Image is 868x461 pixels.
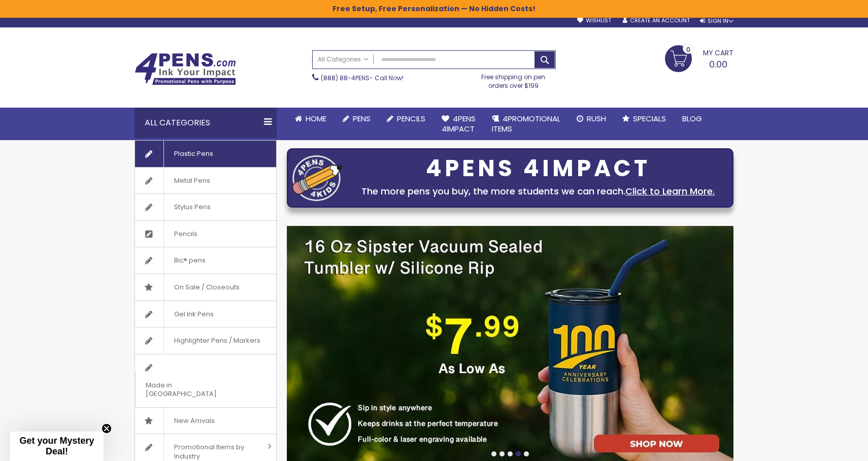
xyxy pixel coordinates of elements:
[135,168,276,194] a: Metal Pens
[163,274,250,301] span: On Sale / Closeouts
[135,247,276,274] a: Bic® pens
[623,17,690,24] a: Create an Account
[682,113,702,124] span: Blog
[313,51,374,68] a: All Categories
[135,372,251,407] span: Made in [GEOGRAPHIC_DATA]
[348,184,728,199] div: The more pens you buy, the more students we can reach.
[163,168,220,194] span: Metal Pens
[135,53,236,85] img: 4Pens Custom Pens and Promotional Products
[135,301,276,327] a: Gel Ink Pens
[135,108,277,138] div: All Categories
[484,108,569,141] a: 4PROMOTIONALITEMS
[348,158,728,179] div: 4PENS 4IMPACT
[163,408,225,434] span: New Arrivals
[625,185,715,197] a: Click to Learn More.
[135,408,276,434] a: New Arrivals
[318,55,369,63] span: All Categories
[633,113,666,124] span: Specials
[321,74,370,82] a: (888) 88-4PENS
[135,274,276,301] a: On Sale / Closeouts
[287,108,335,130] a: Home
[135,141,276,167] a: Plastic Pens
[321,74,404,82] span: - Call Now!
[471,69,556,89] div: Free shipping on pen orders over $199
[433,108,484,141] a: 4Pens4impact
[10,432,104,461] div: Get your Mystery Deal!Close teaser
[709,58,727,71] span: 0.00
[674,108,710,130] a: Blog
[135,354,276,407] a: Made in [GEOGRAPHIC_DATA]
[665,45,733,71] a: 0.00 0
[135,327,276,354] a: Highlighter Pens / Markers
[335,108,379,130] a: Pens
[492,113,560,134] span: 4PROMOTIONAL ITEMS
[577,17,611,24] a: Wishlist
[163,301,224,327] span: Gel Ink Pens
[442,113,476,134] span: 4Pens 4impact
[163,221,208,247] span: Pencils
[353,113,371,124] span: Pens
[306,113,326,124] span: Home
[135,194,276,220] a: Stylus Pens
[686,45,690,54] span: 0
[163,247,216,274] span: Bic® pens
[163,327,271,354] span: Highlighter Pens / Markers
[614,108,674,130] a: Specials
[397,113,425,124] span: Pencils
[292,155,343,201] img: four_pen_logo.png
[379,108,433,130] a: Pencils
[569,108,614,130] a: Rush
[102,423,112,434] button: Close teaser
[19,436,94,456] span: Get your Mystery Deal!
[700,17,733,25] div: Sign In
[163,194,221,220] span: Stylus Pens
[163,141,223,167] span: Plastic Pens
[135,221,276,247] a: Pencils
[587,113,606,124] span: Rush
